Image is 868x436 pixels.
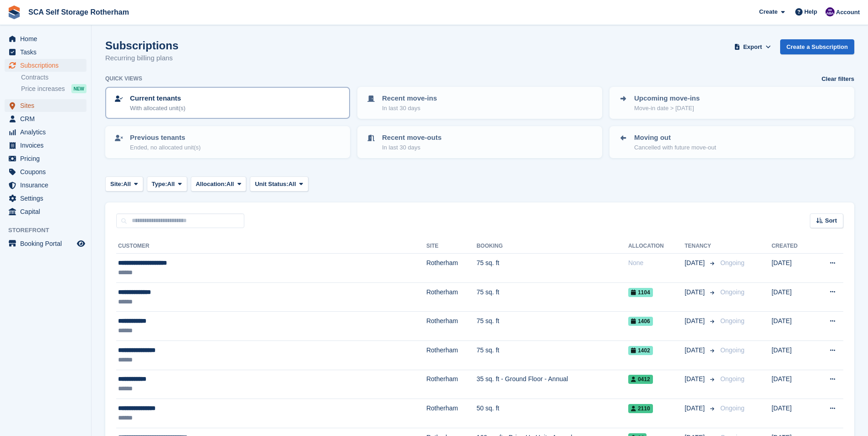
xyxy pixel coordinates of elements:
[5,165,86,178] a: menu
[821,74,854,84] a: Clear filters
[130,143,201,152] p: Ended, no allocated unit(s)
[685,239,717,254] th: Tenancy
[5,46,86,58] a: menu
[476,282,628,312] td: 75 sq. ft
[685,374,706,384] span: [DATE]
[476,254,628,283] td: 75 sq. ft
[771,340,813,370] td: [DATE]
[628,317,653,326] span: 1406
[634,104,700,113] p: Move-in date > [DATE]
[685,258,706,268] span: [DATE]
[628,404,653,413] span: 2110
[628,239,685,254] th: Allocation
[780,39,854,54] a: Create a Subscription
[426,282,477,312] td: Rotherham
[720,346,744,354] span: Ongoing
[5,152,86,165] a: menu
[75,238,86,249] a: Preview store
[7,5,21,19] img: stora-icon-8386f47178a22dfd0bd8f6a31ec36ba5ce8667c1dd55bd0f319d3a0aa187defe.svg
[250,176,308,191] button: Unit Status: All
[628,346,653,355] span: 1402
[733,39,773,54] button: Export
[771,239,813,254] th: Created
[21,84,86,94] a: Price increases NEW
[825,216,837,225] span: Sort
[685,404,706,413] span: [DATE]
[196,180,226,189] span: Allocation:
[743,43,762,52] span: Export
[288,180,296,189] span: All
[110,180,123,189] span: Site:
[771,282,813,312] td: [DATE]
[20,237,75,250] span: Booking Portal
[191,176,247,191] button: Allocation: All
[5,126,86,138] a: menu
[20,139,75,152] span: Invoices
[21,73,86,82] a: Contracts
[20,179,75,191] span: Insurance
[20,59,75,72] span: Subscriptions
[426,370,477,399] td: Rotherham
[476,239,628,254] th: Booking
[5,112,86,125] a: menu
[20,205,75,218] span: Capital
[5,237,86,250] a: menu
[685,346,706,355] span: [DATE]
[628,375,653,384] span: 0412
[720,288,744,296] span: Ongoing
[634,93,700,104] p: Upcoming move-ins
[147,176,187,191] button: Type: All
[720,404,744,412] span: Ongoing
[628,258,685,268] div: None
[804,7,817,16] span: Help
[5,179,86,191] a: menu
[71,84,86,93] div: NEW
[825,7,835,16] img: Kelly Neesham
[771,399,813,428] td: [DATE]
[426,340,477,370] td: Rotherham
[5,32,86,45] a: menu
[836,8,860,17] span: Account
[167,180,175,189] span: All
[130,104,185,113] p: With allocated unit(s)
[771,370,813,399] td: [DATE]
[634,143,716,152] p: Cancelled with future move-out
[610,88,853,118] a: Upcoming move-ins Move-in date > [DATE]
[105,176,143,191] button: Site: All
[382,143,442,152] p: In last 30 days
[5,139,86,152] a: menu
[20,165,75,178] span: Coupons
[130,133,201,143] p: Previous tenants
[426,399,477,428] td: Rotherham
[105,74,142,83] h6: Quick views
[5,59,86,72] a: menu
[5,205,86,218] a: menu
[20,192,75,205] span: Settings
[106,88,349,118] a: Current tenants With allocated unit(s)
[382,133,442,143] p: Recent move-outs
[476,340,628,370] td: 75 sq. ft
[8,226,91,235] span: Storefront
[105,53,178,64] p: Recurring billing plans
[685,287,706,297] span: [DATE]
[771,254,813,283] td: [DATE]
[20,32,75,45] span: Home
[720,375,744,383] span: Ongoing
[358,88,601,118] a: Recent move-ins In last 30 days
[226,180,234,189] span: All
[123,180,131,189] span: All
[759,7,777,16] span: Create
[358,127,601,157] a: Recent move-outs In last 30 days
[20,99,75,112] span: Sites
[116,239,426,254] th: Customer
[21,85,65,93] span: Price increases
[476,312,628,341] td: 75 sq. ft
[476,370,628,399] td: 35 sq. ft - Ground Floor - Annual
[720,317,744,324] span: Ongoing
[476,399,628,428] td: 50 sq. ft
[20,152,75,165] span: Pricing
[426,312,477,341] td: Rotherham
[5,192,86,205] a: menu
[720,259,744,266] span: Ongoing
[20,112,75,125] span: CRM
